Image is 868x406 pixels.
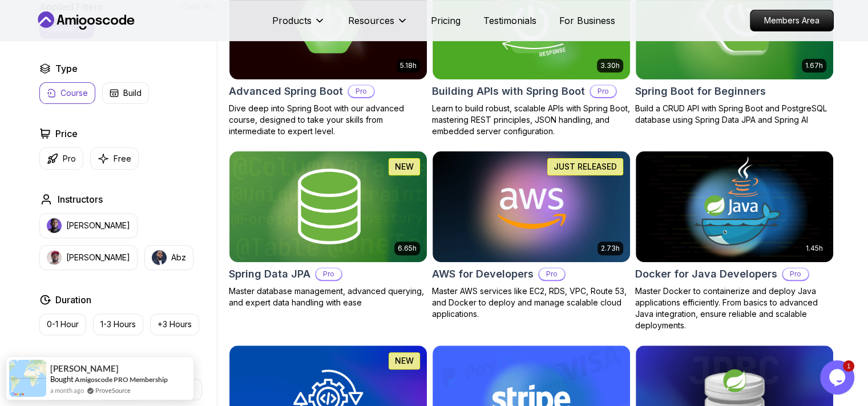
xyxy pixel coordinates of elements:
[229,151,427,308] a: Spring Data JPA card6.65hNEWSpring Data JPAProMaster database management, advanced querying, and ...
[39,245,138,270] button: instructor img[PERSON_NAME]
[144,245,193,270] button: instructor imgAbz
[432,151,631,320] a: AWS for Developers card2.73hJUST RELEASEDAWS for DevelopersProMaster AWS services like EC2, RDS, ...
[66,220,130,231] p: [PERSON_NAME]
[539,268,564,280] p: Pro
[636,151,833,262] img: Docker for Java Developers card
[63,153,76,164] p: Pro
[50,385,84,395] span: a month ago
[171,252,186,263] p: Abz
[58,192,103,206] h2: Instructors
[150,313,199,335] button: +3 Hours
[398,244,417,253] p: 6.65h
[591,86,616,97] p: Pro
[348,14,408,37] button: Resources
[55,62,78,75] h2: Type
[559,14,615,27] a: For Business
[229,103,427,137] p: Dive deep into Spring Boot with our advanced course, designed to take your skills from intermedia...
[635,103,834,126] p: Build a CRUD API with Spring Boot and PostgreSQL database using Spring Data JPA and Spring AI
[55,127,78,140] h2: Price
[39,213,138,238] button: instructor img[PERSON_NAME]
[348,14,394,27] p: Resources
[75,375,168,384] a: Amigoscode PRO Membership
[395,161,414,172] p: NEW
[805,61,823,70] p: 1.67h
[635,151,834,331] a: Docker for Java Developers card1.45hDocker for Java DevelopersProMaster Docker to containerize an...
[123,87,142,99] p: Build
[431,14,461,27] a: Pricing
[432,266,534,282] h2: AWS for Developers
[635,83,766,99] h2: Spring Boot for Beginners
[433,151,630,262] img: AWS for Developers card
[39,313,86,335] button: 0-1 Hour
[806,244,823,253] p: 1.45h
[152,250,167,265] img: instructor img
[93,313,143,335] button: 1-3 Hours
[229,151,427,262] img: Spring Data JPA card
[39,82,95,104] button: Course
[272,14,325,37] button: Products
[432,286,631,320] p: Master AWS services like EC2, RDS, VPC, Route 53, and Docker to deploy and manage scalable cloud ...
[55,293,91,307] h2: Duration
[229,286,427,308] p: Master database management, advanced querying, and expert data handling with ease
[39,147,83,170] button: Pro
[100,319,136,330] p: 1-3 Hours
[50,364,119,373] span: [PERSON_NAME]
[114,153,131,164] p: Free
[102,82,149,104] button: Build
[635,286,834,331] p: Master Docker to containerize and deploy Java applications efficiently. From basics to advanced J...
[432,103,631,137] p: Learn to build robust, scalable APIs with Spring Boot, mastering REST principles, JSON handling, ...
[90,147,139,170] button: Free
[95,385,131,395] a: ProveSource
[783,268,808,280] p: Pro
[47,319,79,330] p: 0-1 Hour
[600,61,620,70] p: 3.30h
[229,266,310,282] h2: Spring Data JPA
[272,14,312,27] p: Products
[635,266,777,282] h2: Docker for Java Developers
[554,161,617,172] p: JUST RELEASED
[47,218,62,233] img: instructor img
[66,252,130,263] p: [PERSON_NAME]
[400,61,417,70] p: 5.18h
[47,250,62,265] img: instructor img
[432,83,585,99] h2: Building APIs with Spring Boot
[750,10,834,31] a: Members Area
[316,268,341,280] p: Pro
[9,360,46,397] img: provesource social proof notification image
[483,14,536,27] a: Testimonials
[349,86,374,97] p: Pro
[601,244,620,253] p: 2.73h
[50,375,74,384] span: Bought
[158,319,192,330] p: +3 Hours
[60,87,88,99] p: Course
[750,10,833,31] p: Members Area
[820,360,857,395] iframe: chat widget
[229,83,343,99] h2: Advanced Spring Boot
[395,355,414,367] p: NEW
